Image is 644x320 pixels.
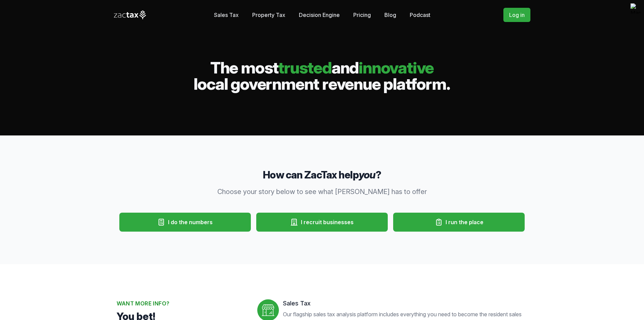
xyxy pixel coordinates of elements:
[214,8,239,22] a: Sales Tax
[446,218,483,226] span: I run the place
[393,213,525,232] button: I run the place
[117,299,246,307] h2: Want more info?
[410,8,430,22] a: Podcast
[192,187,452,196] p: Choose your story below to see what [PERSON_NAME] has to offer
[256,213,388,232] button: I recruit businesses
[252,8,285,22] a: Property Tax
[503,8,530,22] a: Log in
[359,169,376,181] em: you
[353,8,371,22] a: Pricing
[301,218,354,226] span: I recruit businesses
[384,8,396,22] a: Blog
[359,58,434,78] span: innovative
[278,58,332,78] span: trusted
[283,299,528,307] dt: Sales Tax
[114,60,530,92] h2: The most and local government revenue platform.
[119,213,251,232] button: I do the numbers
[299,8,340,22] a: Decision Engine
[168,218,213,226] span: I do the numbers
[117,168,528,182] h3: How can ZacTax help ?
